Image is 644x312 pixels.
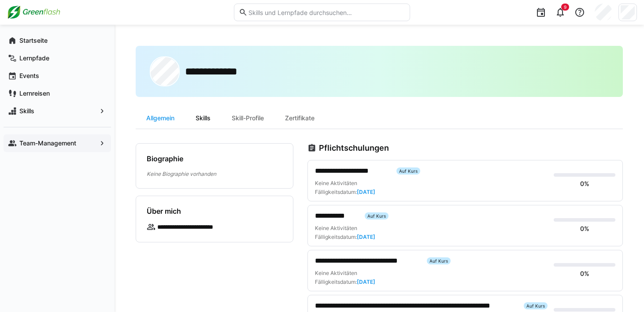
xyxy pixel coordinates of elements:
div: Skill-Profile [221,108,274,129]
h3: Pflichtschulungen [319,143,389,153]
h4: Biographie [147,154,183,163]
div: 0% [580,224,589,233]
div: Auf Kurs [365,212,389,219]
span: [DATE] [357,234,375,240]
div: Auf Kurs [396,167,420,175]
span: Keine Aktivitäten [315,180,357,186]
span: Keine Aktivitäten [315,225,357,231]
div: Skills [185,108,221,129]
div: Fälligkeitsdatum: [315,234,375,241]
span: Keine Aktivitäten [315,270,357,276]
span: [DATE] [357,279,375,285]
p: Keine Biographie vorhanden [147,170,282,178]
div: Fälligkeitsdatum: [315,189,375,196]
div: Allgemein [136,108,185,129]
input: Skills und Lernpfade durchsuchen… [248,8,405,16]
div: 0% [580,179,589,188]
div: Auf Kurs [524,302,548,309]
div: Fälligkeitsdatum: [315,279,375,286]
span: [DATE] [357,189,375,195]
span: 9 [564,4,566,10]
div: 0% [580,269,589,278]
div: Zertifikate [274,108,325,129]
h4: Über mich [147,207,181,215]
div: Auf Kurs [427,257,451,264]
